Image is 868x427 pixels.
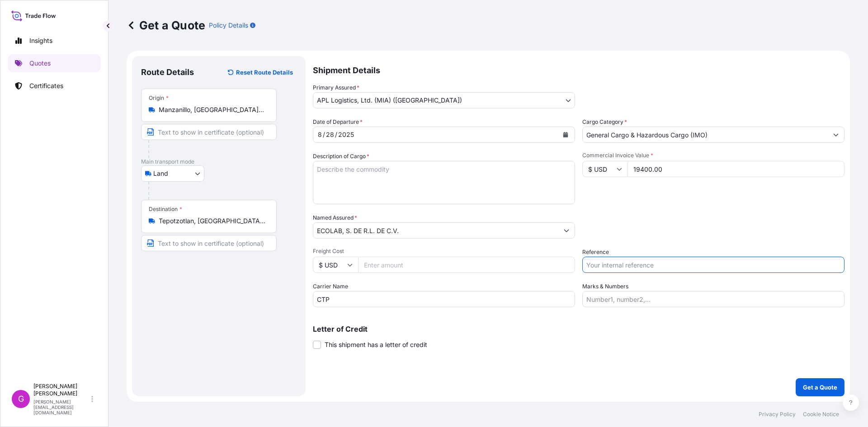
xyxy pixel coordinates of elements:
[583,127,828,143] input: Select a commodity type
[323,129,325,140] div: /
[313,222,558,239] input: Full name
[313,92,575,108] button: APL Logistics, Ltd. (MIA) ([GEOGRAPHIC_DATA])
[803,411,839,418] a: Cookie Notice
[828,127,844,143] button: Show suggestions
[582,291,844,307] input: Number1, number2,...
[141,124,277,140] input: Text to appear on certificate
[325,340,427,349] span: This shipment has a letter of credit
[8,32,101,50] a: Insights
[313,282,348,291] label: Carrier Name
[582,248,609,257] label: Reference
[759,411,796,418] a: Privacy Policy
[209,21,248,30] p: Policy Details
[29,36,52,45] p: Insights
[313,117,363,127] span: Date of Departure
[313,56,844,83] p: Shipment Details
[796,378,844,396] button: Get a Quote
[33,383,90,397] p: [PERSON_NAME] [PERSON_NAME]
[141,67,194,78] p: Route Details
[8,77,101,95] a: Certificates
[582,117,627,127] label: Cargo Category
[141,235,277,251] input: Text to appear on certificate
[29,81,63,90] p: Certificates
[313,213,357,222] label: Named Assured
[153,169,168,178] span: Land
[149,206,182,213] div: Destination
[358,257,575,273] input: Enter amount
[127,18,205,33] p: Get a Quote
[159,105,265,114] input: Origin
[313,152,369,161] label: Description of Cargo
[582,152,844,159] span: Commercial Invoice Value
[141,165,204,182] button: Select transport
[317,96,462,105] span: APL Logistics, Ltd. (MIA) ([GEOGRAPHIC_DATA])
[335,129,337,140] div: /
[627,161,844,177] input: Type amount
[159,216,265,225] input: Destination
[223,65,297,80] button: Reset Route Details
[558,222,575,239] button: Show suggestions
[582,282,628,291] label: Marks & Numbers
[29,59,51,68] p: Quotes
[313,291,575,307] input: Enter name
[313,325,844,333] p: Letter of Credit
[325,129,335,140] div: day,
[317,129,323,140] div: month,
[337,129,355,140] div: year,
[141,158,297,165] p: Main transport mode
[582,257,844,273] input: Your internal reference
[313,83,359,92] span: Primary Assured
[149,94,169,102] div: Origin
[313,248,575,255] span: Freight Cost
[18,394,24,404] span: G
[8,54,101,72] a: Quotes
[33,399,90,415] p: [PERSON_NAME][EMAIL_ADDRESS][DOMAIN_NAME]
[236,68,293,77] p: Reset Route Details
[803,383,837,392] p: Get a Quote
[558,127,573,142] button: Calendar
